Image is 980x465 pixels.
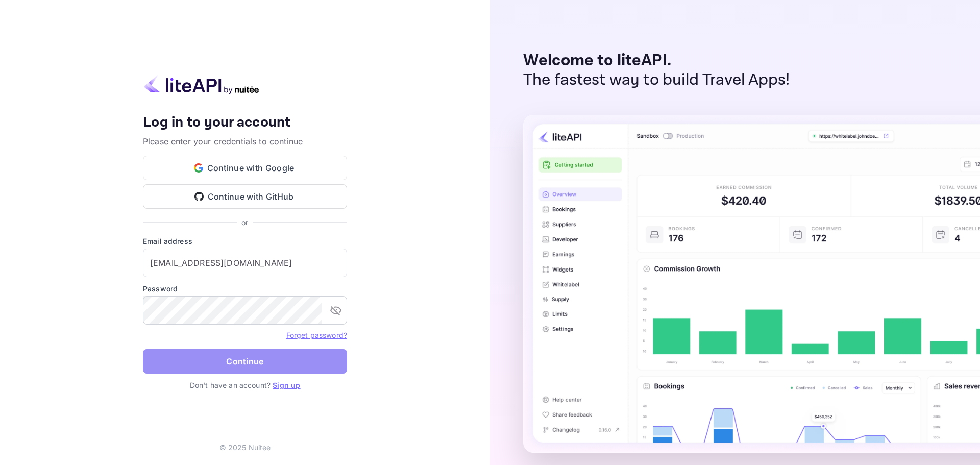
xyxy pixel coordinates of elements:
[143,135,347,148] p: Please enter your credentials to continue
[143,75,260,94] img: liteapi
[143,249,347,277] input: Enter your email address
[143,283,347,294] label: Password
[523,70,790,90] p: The fastest way to build Travel Apps!
[143,184,347,209] button: Continue with GitHub
[241,217,248,228] p: or
[143,114,347,132] h4: Log in to your account
[273,381,300,389] a: Sign up
[523,51,790,70] p: Welcome to liteAPI.
[326,300,346,321] button: toggle password visibility
[219,442,271,453] p: © 2025 Nuitee
[143,380,347,390] p: Don't have an account?
[143,349,347,374] button: Continue
[143,236,347,247] label: Email address
[286,331,347,339] a: Forget password?
[286,330,347,340] a: Forget password?
[143,156,347,180] button: Continue with Google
